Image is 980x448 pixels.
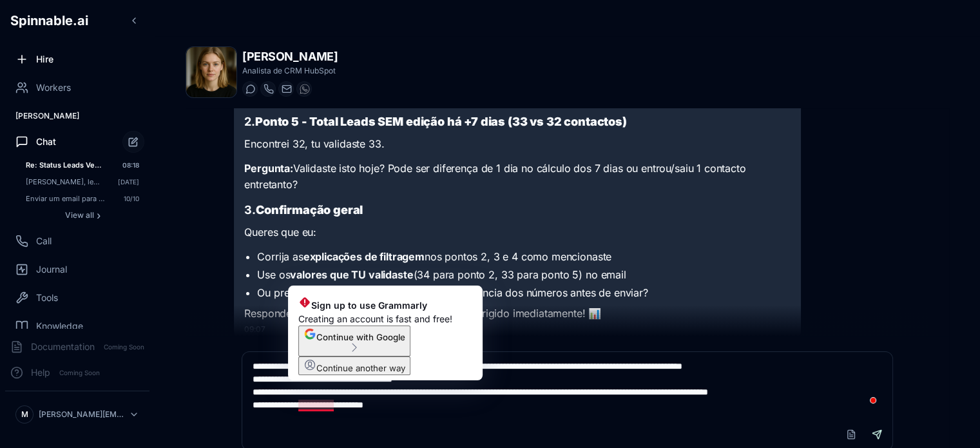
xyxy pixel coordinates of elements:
[242,66,338,76] p: Analista de CRM HubSpot
[257,249,790,264] li: Corrija as nos pontos 2, 3 e 4 como mencionaste
[36,53,53,66] span: Hire
[244,136,790,153] p: Encontrei 32, tu validaste 33.
[10,402,144,427] button: M[PERSON_NAME][EMAIL_ADDRESS][DOMAIN_NAME]
[242,81,258,97] button: Start a chat with Beatriz Laine
[36,320,83,333] span: Knowledge
[21,409,28,420] span: M
[100,341,148,353] span: Coming Soon
[73,13,88,28] span: .ai
[39,409,124,420] p: [PERSON_NAME][EMAIL_ADDRESS][DOMAIN_NAME]
[257,285,790,300] li: Ou preferes que eu resolva primeiro a discrepância dos números antes de enviar?
[21,208,144,223] button: Show all conversations
[278,81,294,97] button: Send email to beatriz.laine@getspinnable.ai
[244,161,790,193] p: Validaste isto hoje? Pode ser diferença de 1 dia no cálculo dos 7 dias ou entrou/saiu 1 contacto ...
[26,194,106,203] span: Enviar um email para matilde@matchrealestate.pt com o assunto "Piada do Dia | Real Estate 🏠" e um...
[244,324,790,335] div: 09:07
[55,367,104,379] span: Coming Soon
[255,115,627,128] strong: Ponto 5 - Total Leads SEM edição há +7 dias (33 vs 32 contactos)
[36,291,58,304] span: Tools
[26,161,104,170] span: Re: Status Leads Vendedores Equipa | Hubspot | Match Olá Beatriz, Obrigada! Vou agora confi...
[260,81,276,97] button: Start a call with Beatriz Laine
[124,194,139,203] span: 10/10
[36,81,71,94] span: Workers
[36,235,52,248] span: Call
[26,177,100,186] span: ola beatriz, lembraste de ter pedido dia 09/10 para testares o cenario 1.A do documento cenario ...
[36,263,67,276] span: Journal
[303,250,425,263] strong: explicações de filtragem
[244,201,790,219] h3: 3.
[256,203,363,217] strong: Confirmação geral
[5,106,149,126] div: [PERSON_NAME]
[257,267,790,282] li: Use os (34 para ponto 2, 33 para ponto 5) no email
[244,113,790,131] h3: 2.
[65,210,94,220] span: View all
[31,366,50,379] span: Help
[186,47,236,97] img: Beatriz Laine
[244,224,790,241] p: Queres que eu:
[31,340,95,353] span: Documentation
[244,162,293,175] strong: Pergunta:
[10,13,88,28] span: Spinnable
[122,161,139,170] span: 08:18
[290,268,413,281] strong: valores que TU validaste
[296,81,312,97] button: WhatsApp
[244,306,790,322] p: Responde estas 3 questões e preparo o email corrigido imediatamente! 📊
[122,131,144,153] button: Start new chat
[36,135,56,148] span: Chat
[118,177,139,186] span: [DATE]
[97,210,101,220] span: ›
[242,352,892,419] textarea: To enrich screen reader interactions, please activate Accessibility in Grammarly extension settings
[242,48,338,66] h1: [PERSON_NAME]
[300,84,310,94] img: WhatsApp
